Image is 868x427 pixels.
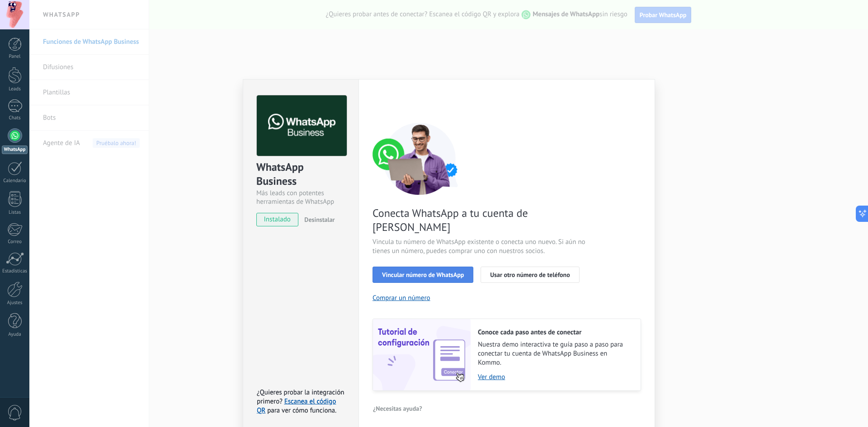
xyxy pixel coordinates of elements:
[373,122,467,195] img: connect number
[373,206,588,234] span: Conecta WhatsApp a tu cuenta de [PERSON_NAME]
[257,95,347,156] img: logo_main.png
[478,373,632,381] a: Ver demo
[257,388,344,406] span: ¿Quieres probar la integración primero?
[2,86,28,92] div: Leads
[478,340,632,367] span: Nuestra demo interactiva te guía paso a paso para conectar tu cuenta de WhatsApp Business en Kommo.
[373,294,430,302] button: Comprar un número
[2,210,28,216] div: Listas
[373,405,422,412] span: ¿Necesitas ayuda?
[257,213,298,226] span: instalado
[478,328,632,337] h2: Conoce cada paso antes de conectar
[382,272,464,278] span: Vincular número de WhatsApp
[304,216,335,224] span: Desinstalar
[2,268,28,274] div: Estadísticas
[373,267,473,283] button: Vincular número de WhatsApp
[2,332,28,338] div: Ayuda
[2,115,28,121] div: Chats
[2,54,28,60] div: Panel
[257,397,336,415] a: Escanea el código QR
[481,267,579,283] button: Usar otro número de teléfono
[2,145,28,154] div: WhatsApp
[490,272,570,278] span: Usar otro número de teléfono
[267,406,336,415] span: para ver cómo funciona.
[301,213,335,226] button: Desinstalar
[2,178,28,184] div: Calendario
[373,238,588,256] span: Vincula tu número de WhatsApp existente o conecta uno nuevo. Si aún no tienes un número, puedes c...
[2,300,28,306] div: Ajustes
[256,160,345,189] div: WhatsApp Business
[2,239,28,245] div: Correo
[373,402,423,415] button: ¿Necesitas ayuda?
[256,189,345,206] div: Más leads con potentes herramientas de WhatsApp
